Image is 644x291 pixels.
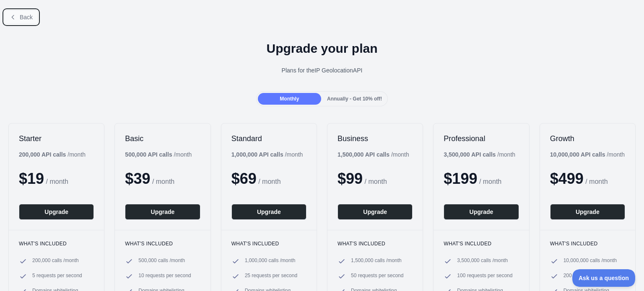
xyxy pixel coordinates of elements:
[550,151,605,158] b: 10,000,000 API calls
[444,151,496,158] b: 3,500,000 API calls
[231,134,306,144] h2: Standard
[338,134,413,144] h2: Business
[444,134,519,144] h2: Professional
[231,150,303,159] div: / month
[338,151,390,158] b: 1,500,000 API calls
[444,170,477,187] span: $ 199
[338,150,409,159] div: / month
[550,134,625,144] h2: Growth
[231,170,257,187] span: $ 69
[444,150,515,159] div: / month
[338,170,363,187] span: $ 99
[231,151,283,158] b: 1,000,000 API calls
[550,150,625,159] div: / month
[572,269,636,287] iframe: Toggle Customer Support
[550,170,584,187] span: $ 499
